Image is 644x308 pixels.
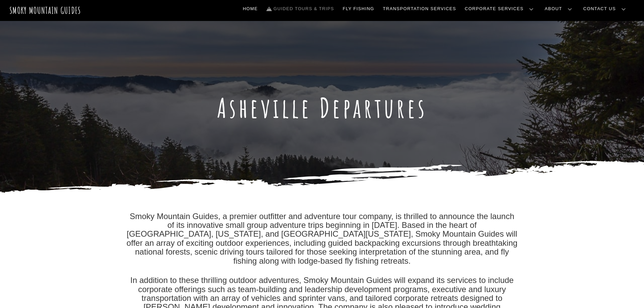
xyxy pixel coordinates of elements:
a: Fly Fishing [340,2,377,16]
a: Smoky Mountain Guides [9,5,81,16]
a: Contact Us [581,2,631,16]
p: Smoky Mountain Guides, a premier outfitter and adventure tour company, is thrilled to announce th... [126,212,518,265]
a: Guided Tours & Trips [264,2,337,16]
a: Corporate Services [462,2,539,16]
a: Home [240,2,260,16]
a: About [542,2,577,16]
a: Transportation Services [380,2,459,16]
